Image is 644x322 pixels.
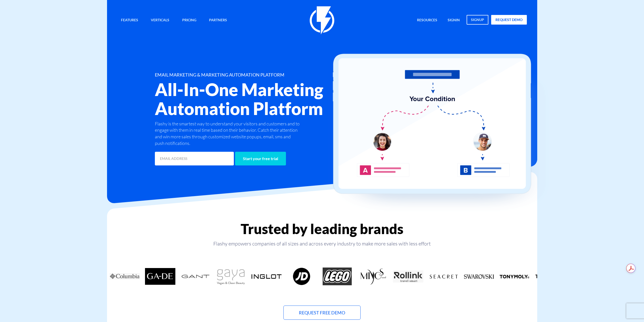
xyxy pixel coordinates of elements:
div: 4 / 18 [142,268,178,285]
a: Partners [205,15,231,26]
div: 5 / 18 [178,268,213,285]
input: Start your free trial [235,152,286,165]
div: 15 / 18 [532,268,568,285]
div: 6 / 18 [213,268,249,285]
h2: All-In-One Marketing Automation Platform [155,80,352,118]
a: signin [444,15,464,26]
a: Resources [413,15,441,26]
a: Features [117,15,142,26]
div: 13 / 18 [461,268,497,285]
a: Verticals [147,15,173,26]
input: EMAIL ADDRESS [155,152,234,165]
p: Flashy is the smartest way to understand your visitors and customers and to engage with them in r... [155,121,301,147]
div: 7 / 18 [249,268,284,285]
div: 12 / 18 [426,268,461,285]
div: 3 / 18 [107,268,142,285]
div: 14 / 18 [497,268,532,285]
a: signup [467,15,488,25]
a: Request Free Demo [283,306,361,320]
h1: EMAIL MARKETING & MARKETING AUTOMATION PLATFORM [155,72,352,78]
div: 9 / 18 [320,268,355,285]
a: request demo [491,15,527,25]
p: Flashy empowers companies of all sizes and across every industry to make more sales with less effort [107,240,537,247]
a: Pricing [178,15,200,26]
div: 10 / 18 [355,268,390,285]
div: 11 / 18 [390,268,426,285]
div: 8 / 18 [284,268,320,285]
h2: Trusted by leading brands [107,221,537,237]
